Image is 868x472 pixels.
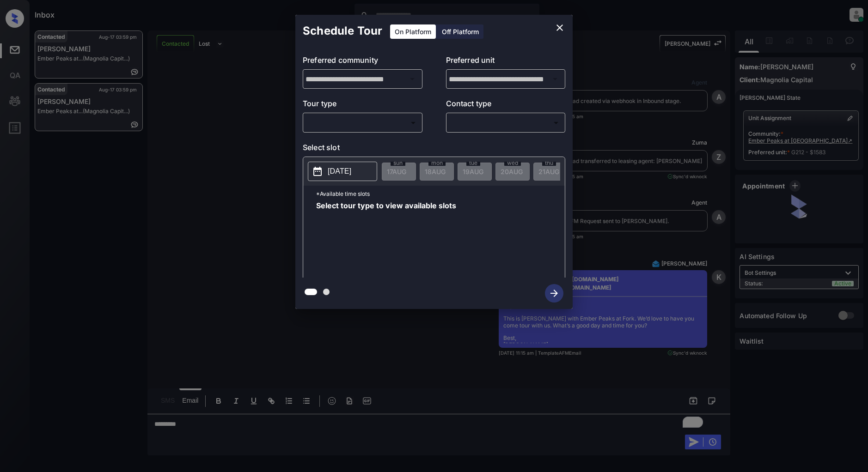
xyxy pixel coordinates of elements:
p: Select slot [303,142,565,157]
button: [DATE] [308,162,377,181]
p: [DATE] [328,166,351,177]
div: On Platform [390,24,436,39]
span: Select tour type to view available slots [316,202,456,276]
p: Contact type [446,98,566,113]
button: close [550,18,569,37]
div: Off Platform [437,24,483,39]
p: Preferred community [303,54,422,69]
p: *Available time slots [316,186,565,202]
p: Tour type [303,98,422,113]
p: Preferred unit [446,54,566,69]
h2: Schedule Tour [295,15,390,47]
